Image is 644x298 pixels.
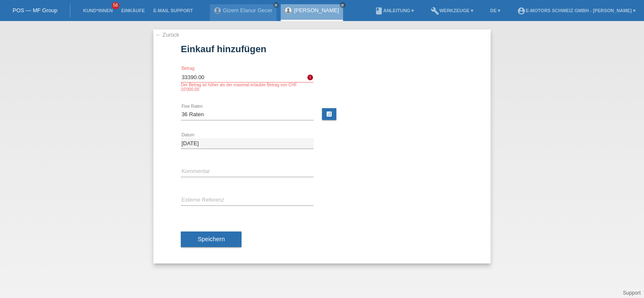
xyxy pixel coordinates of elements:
a: ← Zurück [156,32,179,38]
a: Kund*innen [79,8,117,13]
a: account_circleE-Motors Schweiz GmbH - [PERSON_NAME] ▾ [513,8,640,13]
i: build [431,7,439,15]
a: POS — MF Group [13,7,57,13]
a: close [273,2,279,8]
a: Gizem Elanur Gecer [223,7,273,13]
i: error [307,74,314,81]
i: account_circle [517,7,526,15]
a: bookAnleitung ▾ [370,8,418,13]
span: Speichern [198,236,225,242]
i: book [375,7,383,15]
a: close [340,2,346,8]
button: Speichern [181,231,241,247]
div: Der Betrag ist höher als der maximal erlaubte Betrag von CHF 10'000.00 [181,82,314,92]
i: calculate [326,111,333,117]
a: calculate [322,108,336,120]
a: Einkäufe [117,8,149,13]
i: close [274,3,278,7]
a: Support [623,290,641,296]
a: DE ▾ [486,8,504,13]
h1: Einkauf hinzufügen [181,44,463,54]
span: 58 [112,2,119,9]
a: E-Mail Support [149,8,197,13]
i: close [341,3,345,7]
a: [PERSON_NAME] [294,7,339,13]
a: buildWerkzeuge ▾ [427,8,478,13]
